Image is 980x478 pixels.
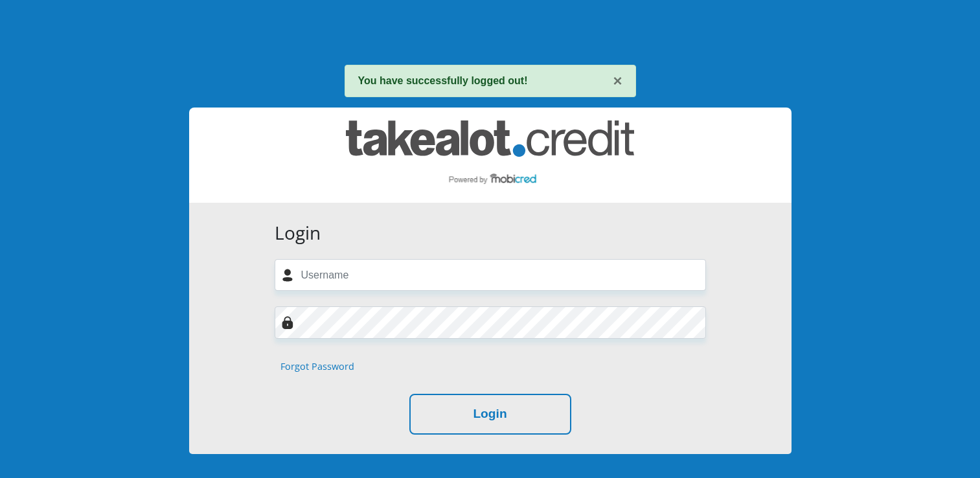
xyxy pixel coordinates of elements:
[409,394,571,435] button: Login
[280,359,354,374] a: Forgot Password
[358,75,528,86] strong: You have successfully logged out!
[613,73,622,89] button: ×
[281,316,294,329] img: Image
[275,222,706,244] h3: Login
[346,120,634,190] img: takealot_credit logo
[281,269,294,282] img: user-icon image
[275,259,706,291] input: Username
